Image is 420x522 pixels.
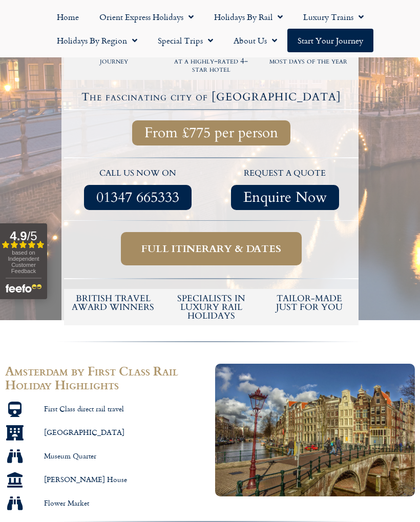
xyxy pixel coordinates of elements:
span: 01347 665333 [96,191,179,204]
h2: First Class Rail travel throughout your journey [71,40,158,65]
h4: The fascinating city of [GEOGRAPHIC_DATA] [66,92,357,102]
a: Home [47,5,89,29]
span: Museum Quarter [41,451,96,461]
a: Holidays by Rail [204,5,293,29]
h2: Amsterdam by First Class Rail [5,364,205,378]
p: call us now on [69,167,206,180]
a: From £775 per person [132,120,290,145]
a: Luxury Trains [293,5,374,29]
a: Enquire Now [231,185,339,210]
a: Special Trips [148,29,223,52]
h5: British Travel Award winners [69,294,157,311]
p: request a quote [217,167,354,180]
span: First Class direct rail travel [41,404,124,414]
span: From £775 per person [144,127,278,139]
span: [GEOGRAPHIC_DATA] [41,428,124,437]
h2: 3 nights / 4 days, departures available most days of the year [265,40,352,65]
a: About Us [223,29,287,52]
h2: Holiday Highlights [5,378,205,391]
a: Orient Express Holidays [89,5,204,29]
span: Flower Market [41,498,89,508]
a: Holidays by Region [47,29,148,52]
a: Full itinerary & dates [121,232,302,265]
h2: 3 nights in [GEOGRAPHIC_DATA] at a highly-rated 4-star hotel [168,40,255,73]
a: 01347 665333 [84,185,192,210]
span: Full itinerary & dates [141,242,281,255]
a: Start your Journey [287,29,373,52]
span: Enquire Now [243,191,327,204]
span: [PERSON_NAME] House [41,475,127,485]
h6: Specialists in luxury rail holidays [167,294,256,320]
h5: tailor-made just for you [265,294,353,311]
nav: Menu [5,5,415,52]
